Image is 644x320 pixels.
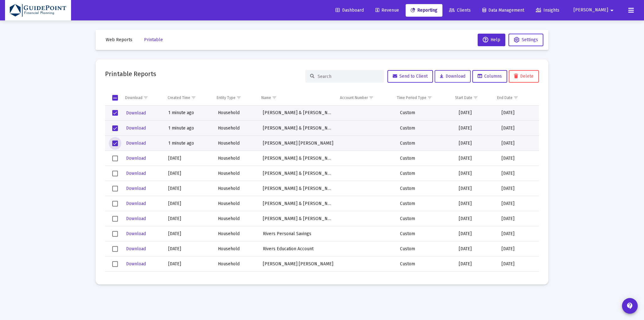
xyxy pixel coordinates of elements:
input: Search [318,74,379,79]
td: [PERSON_NAME] [PERSON_NAME] [258,257,338,272]
div: Select row [112,246,118,252]
td: [DATE] [454,211,497,226]
div: Select row [112,141,118,146]
td: [PERSON_NAME] & [PERSON_NAME] [258,121,338,136]
td: [PERSON_NAME] & [PERSON_NAME] [258,166,338,181]
td: [DATE] [164,196,214,211]
td: Household [214,257,258,272]
td: Custom [396,181,454,196]
a: Insights [531,4,564,17]
span: Download [126,216,146,221]
td: [DATE] [497,136,539,151]
td: [PERSON_NAME] & [PERSON_NAME] [258,211,338,226]
td: [DATE] [497,257,539,272]
td: [DATE] [454,106,497,121]
td: [DATE] [497,272,539,287]
td: [DATE] [497,151,539,166]
span: Download [126,156,146,161]
td: [DATE] [164,272,214,287]
td: Column Download [121,90,163,105]
td: [PERSON_NAME] & [PERSON_NAME] Custodial Accounts [258,272,338,287]
td: Household [214,181,258,196]
td: Custom [396,196,454,211]
td: Household [214,226,258,241]
td: Household [214,166,258,181]
td: Column Time Period Type [392,90,451,105]
span: Columns [478,74,502,79]
div: Select all [112,95,118,101]
td: Column Account Number [336,90,392,105]
button: Help [478,34,505,46]
span: Show filter options for column 'Download' [143,95,148,100]
span: Download [126,141,146,146]
td: [PERSON_NAME] [PERSON_NAME] [258,136,338,151]
div: Select row [112,110,118,116]
button: Download [125,199,147,208]
td: Household [214,136,258,151]
span: Show filter options for column 'Name' [272,95,277,100]
td: Custom [396,121,454,136]
button: Download [125,214,147,223]
a: Reporting [406,4,442,17]
td: [DATE] [497,226,539,241]
div: Download [125,95,142,100]
td: [DATE] [454,136,497,151]
a: Revenue [370,4,404,17]
td: Column Start Date [451,90,493,105]
span: Show filter options for column 'Account Number' [369,95,374,100]
button: Delete [509,70,539,83]
td: 1 minute ago [164,106,214,121]
div: Select row [112,201,118,207]
td: Column Entity Type [212,90,257,105]
span: Data Management [482,8,524,13]
td: Custom [396,136,454,151]
div: Name [261,95,271,100]
td: [PERSON_NAME] & [PERSON_NAME] [258,196,338,211]
td: Custom [396,226,454,241]
span: Clients [449,8,471,13]
td: [DATE] [497,241,539,257]
span: Show filter options for column 'Created Time' [191,95,196,100]
button: [PERSON_NAME] [566,4,623,16]
button: Send to Client [387,70,433,83]
div: Select row [112,231,118,237]
span: Show filter options for column 'End Date' [514,95,518,100]
td: Household [214,272,258,287]
td: [DATE] [164,166,214,181]
div: Created Time [168,95,190,100]
a: Dashboard [330,4,369,17]
td: [DATE] [164,257,214,272]
img: Dashboard [10,4,66,17]
td: Rivers Personal Savings [258,226,338,241]
button: Download [125,154,147,163]
td: [DATE] [164,226,214,241]
span: Settings [522,37,538,42]
td: Household [214,151,258,166]
td: [DATE] [454,272,497,287]
span: Dashboard [336,8,364,13]
span: Revenue [375,8,399,13]
td: [DATE] [454,121,497,136]
button: Download [125,259,147,268]
td: Column End Date [493,90,534,105]
span: Reporting [411,8,437,13]
span: Web Reports [106,37,132,42]
td: [PERSON_NAME] & [PERSON_NAME] [258,106,338,121]
td: [DATE] [164,181,214,196]
td: [DATE] [454,241,497,257]
td: 1 minute ago [164,136,214,151]
mat-icon: arrow_drop_down [608,4,616,17]
td: Custom [396,272,454,287]
button: Download [125,139,147,148]
span: Send to Client [393,74,428,79]
div: Select row [112,125,118,131]
div: Select row [112,186,118,191]
button: Printable [139,34,168,46]
td: [DATE] [164,241,214,257]
div: Select row [112,216,118,222]
td: [DATE] [497,106,539,121]
button: Settings [508,34,543,46]
a: Data Management [477,4,529,17]
td: [DATE] [497,181,539,196]
td: Household [214,241,258,257]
